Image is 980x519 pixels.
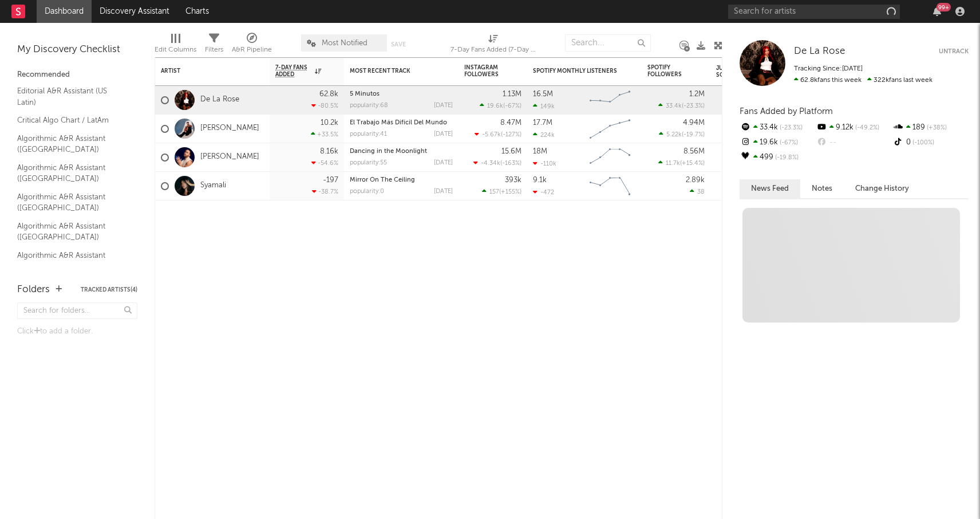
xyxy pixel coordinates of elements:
div: popularity: 0 [350,188,384,195]
button: Notes [800,179,844,198]
div: -38.7 % [312,188,338,195]
span: -163 % [502,160,520,167]
a: El Trabajo Más Difícil Del Mundo [350,120,447,126]
div: 9.1k [533,176,547,184]
span: Fans Added by Platform [740,107,833,116]
div: -54.6 % [311,159,338,167]
div: 9.12k [816,120,892,135]
a: Syamali [200,181,226,191]
span: -100 % [911,140,934,146]
span: -127 % [503,132,520,138]
span: 33.4k [666,103,682,109]
div: 7-Day Fans Added (7-Day Fans Added) [451,43,536,57]
a: Algorithmic A&R Assistant ([GEOGRAPHIC_DATA]) [17,249,126,273]
div: A&R Pipeline [232,29,272,62]
span: Most Notified [322,40,367,47]
div: 37.1 [716,122,762,136]
div: My Discovery Checklist [17,43,137,57]
span: +15.4 % [682,160,703,167]
span: -19.8 % [773,155,799,161]
span: -67 % [505,103,520,109]
div: ( ) [482,188,521,195]
span: +155 % [501,189,520,195]
span: -19.7 % [683,132,703,138]
a: [PERSON_NAME] [200,152,259,162]
span: -23.3 % [683,103,703,109]
div: ( ) [475,131,521,138]
svg: Chart title [584,172,636,200]
div: Filters [205,29,223,62]
div: 149k [533,103,555,110]
div: 1.13M [503,91,521,98]
div: ( ) [658,102,705,109]
span: 11.7k [666,160,680,167]
div: Jump Score [716,65,745,78]
a: Algorithmic A&R Assistant ([GEOGRAPHIC_DATA]) [17,220,126,243]
div: 8.56M [683,148,705,155]
div: popularity: 68 [350,103,388,109]
a: Mirror On The Ceiling [350,177,415,183]
span: -5.67k [482,132,501,138]
button: Filter by 7-Day Fans Added [327,65,338,77]
div: Mirror On The Ceiling [350,177,453,183]
div: El Trabajo Más Difícil Del Mundo [350,120,453,126]
a: Algorithmic A&R Assistant ([GEOGRAPHIC_DATA]) [17,132,126,156]
div: 17.7M [533,119,552,127]
span: 322k fans last week [794,77,932,84]
a: Algorithmic A&R Assistant ([GEOGRAPHIC_DATA]) [17,191,126,214]
div: -110k [533,160,556,167]
a: Dancing in the Moonlight [350,148,427,155]
div: 16.5M [533,91,553,98]
span: 5.22k [666,132,682,138]
span: 62.8k fans this week [794,77,862,84]
a: Critical Algo Chart / LatAm [17,114,126,127]
span: +38 % [925,125,947,131]
span: 157 [489,189,499,195]
div: 33.4k [740,120,816,135]
button: Tracked Artists(4) [81,287,137,293]
div: 8.16k [320,148,338,155]
div: 74.4 [716,93,762,107]
div: 224k [533,131,555,139]
div: 7-Day Fans Added (7-Day Fans Added) [451,29,536,62]
div: Dancing in the Moonlight [350,148,453,155]
div: 0 [892,135,969,150]
a: 5 Minutos [350,91,380,97]
svg: Chart title [584,143,636,172]
span: 19.6k [487,103,503,109]
div: Spotify Followers [647,64,687,78]
span: 38 [697,189,705,195]
div: [DATE] [434,188,453,195]
button: Filter by Artist [252,65,264,77]
div: popularity: 41 [350,131,387,137]
div: 19.6k [740,135,816,150]
a: De La Rose [794,46,845,57]
div: 99 + [936,3,951,11]
div: Filters [205,43,223,57]
div: 76.1 [716,179,762,193]
div: 8.47M [500,119,521,127]
div: ( ) [658,159,705,167]
div: 15.6M [501,148,521,155]
button: Save [391,41,406,48]
div: Recommended [17,68,137,82]
div: ( ) [480,102,521,109]
div: 189 [892,120,969,135]
div: 62.8k [319,91,338,98]
button: News Feed [740,179,800,198]
div: 393k [505,176,521,184]
button: 99+ [933,7,941,16]
div: Edit Columns [155,43,196,57]
div: -472 [533,188,554,196]
input: Search for artists [728,5,900,19]
span: -49.2 % [853,125,879,131]
div: Folders [17,283,50,297]
div: 4.94M [683,119,705,127]
svg: Chart title [584,86,636,115]
div: 5 Minutos [350,91,453,97]
span: -4.34k [481,160,500,167]
div: 499 [740,150,816,165]
a: Algorithmic A&R Assistant ([GEOGRAPHIC_DATA]) [17,162,126,185]
div: A&R Pipeline [232,43,272,57]
div: ( ) [473,159,521,167]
